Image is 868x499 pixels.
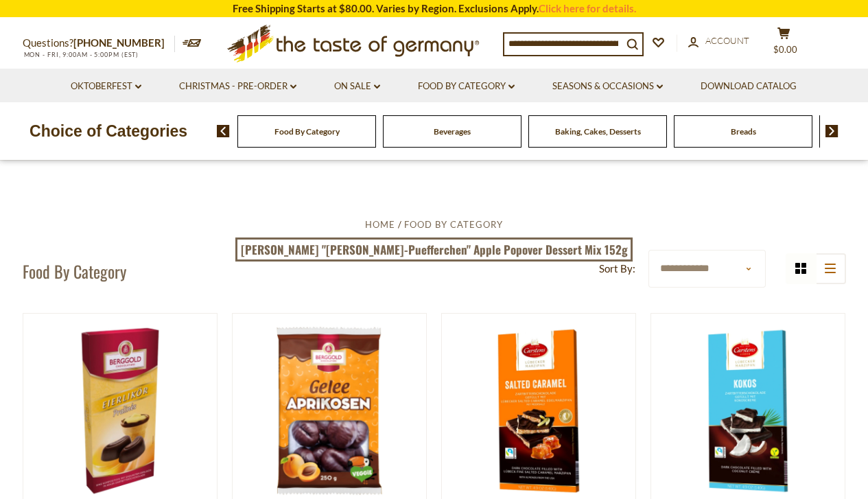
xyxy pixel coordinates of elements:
[418,79,515,94] a: Food By Category
[334,79,380,94] a: On Sale
[555,126,641,137] a: Baking, Cakes, Desserts
[217,125,230,137] img: previous arrow
[73,36,165,49] a: [PHONE_NUMBER]
[23,261,126,281] h1: Food By Category
[23,51,139,58] span: MON - FRI, 9:00AM - 5:00PM (EST)
[552,79,663,94] a: Seasons & Occasions
[825,125,838,137] img: next arrow
[179,79,296,94] a: Christmas - PRE-ORDER
[235,237,633,262] a: [PERSON_NAME] "[PERSON_NAME]-Puefferchen" Apple Popover Dessert Mix 152g
[539,2,636,14] a: Click here for details.
[404,219,503,230] a: Food By Category
[23,34,175,52] p: Questions?
[701,79,797,94] a: Download Catalog
[599,260,635,277] label: Sort By:
[71,79,141,94] a: Oktoberfest
[705,35,749,46] span: Account
[434,126,471,137] a: Beverages
[365,219,395,230] a: Home
[764,27,805,61] button: $0.00
[773,44,797,55] span: $0.00
[274,126,340,137] a: Food By Category
[688,34,749,49] a: Account
[731,126,756,137] a: Breads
